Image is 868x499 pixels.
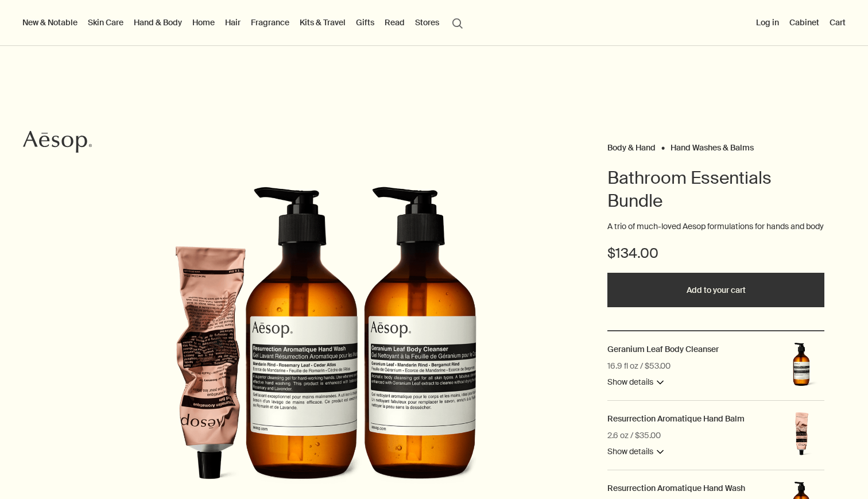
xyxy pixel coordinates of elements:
button: Stores [413,15,441,30]
a: Hand Washes & Balms [671,142,754,148]
svg: Aesop [23,130,92,153]
a: Kits & Travel [297,15,348,30]
button: Cart [827,15,848,30]
a: Gifts [354,15,377,30]
button: Show details [607,376,664,389]
img: Geranium Leaf Body Cleanser 500 mL in amber bottle with pump [778,343,824,389]
a: Body & Hand [607,142,656,148]
a: Home [190,15,217,30]
p: A trio of much-loved Aesop formulations for hands and body [607,221,824,233]
a: Skin Care [86,15,126,30]
a: Hair [223,15,243,30]
button: Show details [607,445,664,459]
a: Geranium Leaf Body Cleanser 16.9 fl oz / $53.00 [607,343,719,357]
h2: Resurrection Aromatique Hand Balm 2.6 oz / $35.00 [607,413,745,424]
a: Hand & Body [131,15,184,30]
a: Resurrection Aromatique Hand Balm 2.6 oz / $35.00 [607,412,745,426]
h2: Geranium Leaf Body Cleanser 16.9 fl oz / $53.00 [607,344,719,354]
button: Add to your cart - $134.00 [607,273,824,307]
button: Log in [754,15,781,30]
a: Read [382,15,407,30]
button: Open search [447,11,468,33]
button: New & Notable [20,15,80,30]
a: Cabinet [787,15,821,30]
h1: Bathroom Essentials Bundle [607,167,824,212]
a: Aesop [20,127,95,159]
img: Resurrection Aromatique Hand Balm in aluminium tube [778,412,824,458]
div: 2.6 oz / $35.00 [607,429,661,443]
a: Resurrection Aromatique Hand Wash 16.9 fl oz / $46.00 [607,482,745,496]
a: Fragrance [249,15,292,30]
h2: Resurrection Aromatique Hand Wash 16.9 fl oz / $46.00 [607,483,745,493]
div: 16.9 fl oz / $53.00 [607,359,671,373]
span: $134.00 [607,244,658,262]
